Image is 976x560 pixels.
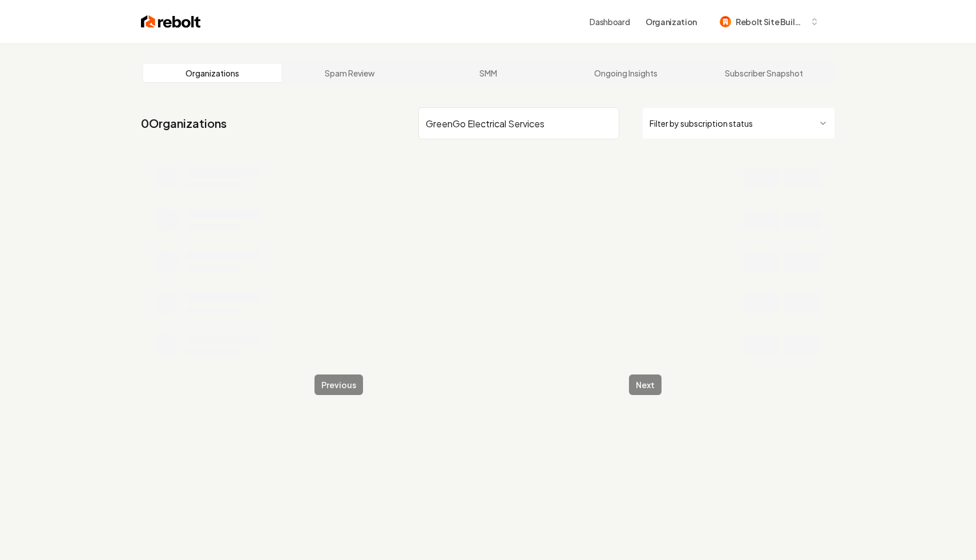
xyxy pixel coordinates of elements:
a: 0Organizations [141,115,227,131]
a: Ongoing Insights [557,64,695,82]
a: Dashboard [590,16,630,27]
img: Rebolt Logo [141,14,201,30]
button: Organization [639,11,704,32]
a: Subscriber Snapshot [695,64,833,82]
a: Organizations [143,64,281,82]
span: Rebolt Site Builder [736,16,805,28]
input: Search by name or ID [418,107,619,139]
a: SMM [419,64,557,82]
a: Spam Review [281,64,420,82]
img: Rebolt Site Builder [720,16,731,27]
